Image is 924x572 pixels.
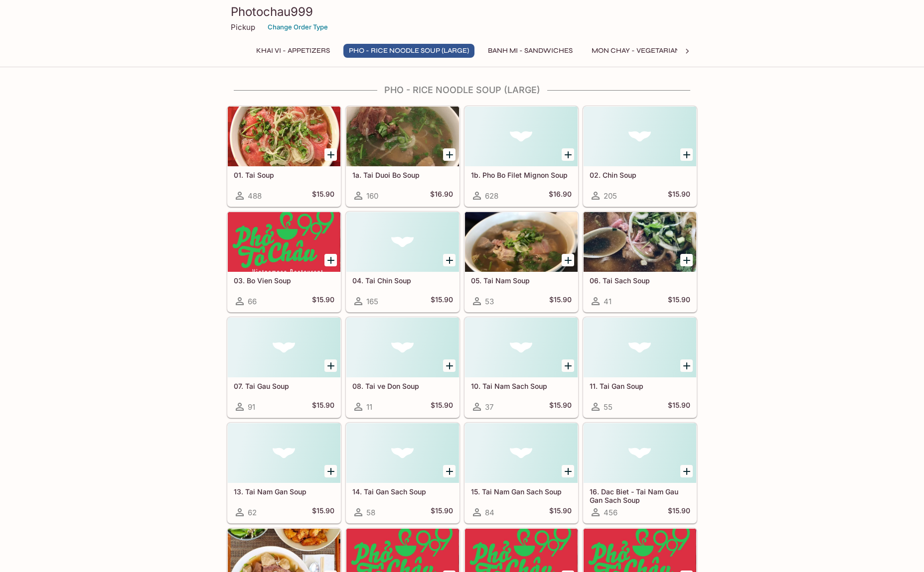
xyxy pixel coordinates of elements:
[366,191,378,201] span: 160
[590,382,690,390] h5: 11. Tai Gan Soup
[464,423,578,523] a: 15. Tai Nam Gan Sach Soup84$15.90
[312,190,334,202] h5: $15.90
[234,171,334,179] h5: 01. Tai Soup
[324,359,337,372] button: Add 07. Tai Gau Soup
[465,212,578,272] div: 05. Tai Nam Soup
[668,401,690,413] h5: $15.90
[471,171,572,179] h5: 1b. Pho Bo Filet Mignon Soup
[352,276,453,285] h5: 04. Tai Chin Soup
[366,297,378,306] span: 165
[346,107,459,166] div: 1a. Tai Duoi Bo Soup
[228,318,340,377] div: 07. Tai Gau Soup
[228,212,340,272] div: 03. Bo Vien Soup
[227,212,341,312] a: 03. Bo Vien Soup66$15.90
[234,276,334,285] h5: 03. Bo Vien Soup
[590,487,690,504] h5: 16. Dac Biet - Tai Nam Gau Gan Sach Soup
[562,254,574,266] button: Add 05. Tai Nam Soup
[251,44,335,58] button: Khai Vi - Appetizers
[549,506,572,518] h5: $15.90
[562,359,574,372] button: Add 10. Tai Nam Sach Soup
[366,508,375,517] span: 58
[485,191,498,201] span: 628
[485,402,493,412] span: 37
[234,487,334,496] h5: 13. Tai Nam Gan Soup
[346,317,460,418] a: 08. Tai ve Don Soup11$15.90
[680,148,693,161] button: Add 02. Chin Soup
[248,402,255,412] span: 91
[312,401,334,413] h5: $15.90
[604,297,612,306] span: 41
[562,148,574,161] button: Add 1b. Pho Bo Filet Mignon Soup
[248,508,257,517] span: 62
[583,423,697,523] a: 16. Dac Biet - Tai Nam Gau Gan Sach Soup456$15.90
[352,171,453,179] h5: 1a. Tai Duoi Bo Soup
[590,276,690,285] h5: 06. Tai Sach Soup
[352,487,453,496] h5: 14. Tai Gan Sach Soup
[680,254,693,266] button: Add 06. Tai Sach Soup
[485,297,494,306] span: 53
[227,423,341,523] a: 13. Tai Nam Gan Soup62$15.90
[248,191,262,201] span: 488
[443,254,456,266] button: Add 04. Tai Chin Soup
[668,295,690,307] h5: $15.90
[583,106,697,207] a: 02. Chin Soup205$15.90
[465,423,578,483] div: 15. Tai Nam Gan Sach Soup
[312,295,334,307] h5: $15.90
[680,359,693,372] button: Add 11. Tai Gan Soup
[584,212,696,272] div: 06. Tai Sach Soup
[430,190,453,202] h5: $16.90
[231,4,693,19] h3: Photochau999
[668,190,690,202] h5: $15.90
[583,317,697,418] a: 11. Tai Gan Soup55$15.90
[465,107,578,166] div: 1b. Pho Bo Filet Mignon Soup
[562,465,574,477] button: Add 15. Tai Nam Gan Sach Soup
[431,506,453,518] h5: $15.90
[586,44,719,58] button: Mon Chay - Vegetarian Entrees
[590,171,690,179] h5: 02. Chin Soup
[431,295,453,307] h5: $15.90
[324,148,337,161] button: Add 01. Tai Soup
[346,106,460,207] a: 1a. Tai Duoi Bo Soup160$16.90
[583,212,697,312] a: 06. Tai Sach Soup41$15.90
[443,148,456,161] button: Add 1a. Tai Duoi Bo Soup
[352,382,453,390] h5: 08. Tai ve Don Soup
[324,254,337,266] button: Add 03. Bo Vien Soup
[263,19,332,35] button: Change Order Type
[312,506,334,518] h5: $15.90
[668,506,690,518] h5: $15.90
[549,295,572,307] h5: $15.90
[471,487,572,496] h5: 15. Tai Nam Gan Sach Soup
[443,359,456,372] button: Add 08. Tai ve Don Soup
[431,401,453,413] h5: $15.90
[343,44,474,58] button: Pho - Rice Noodle Soup (Large)
[604,191,617,201] span: 205
[234,382,334,390] h5: 07. Tai Gau Soup
[485,508,494,517] span: 84
[549,401,572,413] h5: $15.90
[227,85,697,96] h4: Pho - Rice Noodle Soup (Large)
[464,212,578,312] a: 05. Tai Nam Soup53$15.90
[604,508,617,517] span: 456
[465,318,578,377] div: 10. Tai Nam Sach Soup
[231,22,255,32] p: Pickup
[346,212,459,272] div: 04. Tai Chin Soup
[464,106,578,207] a: 1b. Pho Bo Filet Mignon Soup628$16.90
[482,44,578,58] button: Banh Mi - Sandwiches
[443,465,456,477] button: Add 14. Tai Gan Sach Soup
[228,423,340,483] div: 13. Tai Nam Gan Soup
[227,317,341,418] a: 07. Tai Gau Soup91$15.90
[346,212,460,312] a: 04. Tai Chin Soup165$15.90
[366,402,372,412] span: 11
[346,423,460,523] a: 14. Tai Gan Sach Soup58$15.90
[346,423,459,483] div: 14. Tai Gan Sach Soup
[324,465,337,477] button: Add 13. Tai Nam Gan Soup
[471,276,572,285] h5: 05. Tai Nam Soup
[584,423,696,483] div: 16. Dac Biet - Tai Nam Gau Gan Sach Soup
[471,382,572,390] h5: 10. Tai Nam Sach Soup
[680,465,693,477] button: Add 16. Dac Biet - Tai Nam Gau Gan Sach Soup
[346,318,459,377] div: 08. Tai ve Don Soup
[227,106,341,207] a: 01. Tai Soup488$15.90
[584,318,696,377] div: 11. Tai Gan Soup
[584,107,696,166] div: 02. Chin Soup
[549,190,572,202] h5: $16.90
